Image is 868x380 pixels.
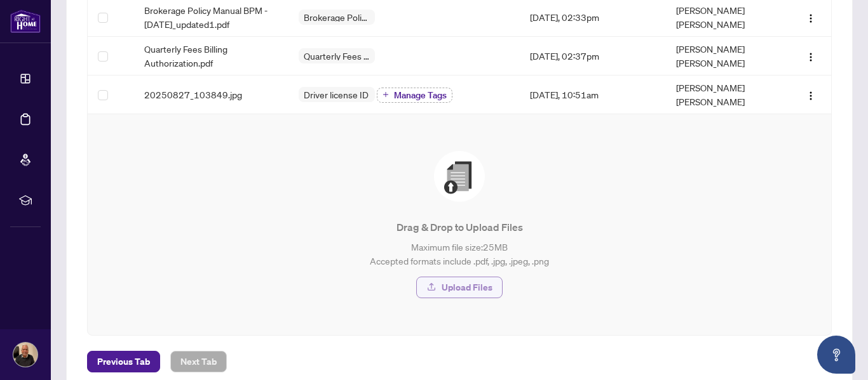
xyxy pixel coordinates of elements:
button: Logo [801,46,821,66]
span: Quarterly Fees Billing Authorization.pdf [144,42,278,70]
img: Logo [806,13,816,23]
img: Logo [806,91,816,101]
button: Open asap [817,336,855,374]
span: Driver license ID [299,90,374,99]
p: Maximum file size: 25 MB Accepted formats include .pdf, .jpg, .jpeg, .png [113,240,806,268]
button: Manage Tags [377,88,452,103]
span: Brokerage Policy Manual [299,13,375,22]
span: Brokerage Policy Manual BPM - [DATE]_updated1.pdf [144,3,278,31]
button: Upload Files [416,277,503,298]
td: [PERSON_NAME] [PERSON_NAME] [666,37,782,75]
span: File UploadDrag & Drop to Upload FilesMaximum file size:25MBAccepted formats include .pdf, .jpg, ... [103,129,816,320]
button: Previous Tab [87,351,160,372]
span: Quarterly Fees Billing Authorization [299,51,375,60]
img: logo [10,10,41,33]
td: [PERSON_NAME] [PERSON_NAME] [666,75,782,114]
button: Next Tab [170,351,227,372]
td: [DATE], 10:51am [520,75,667,114]
img: Logo [806,52,816,62]
p: Drag & Drop to Upload Files [113,219,806,235]
img: File Upload [434,151,485,202]
button: Logo [801,84,821,105]
img: Profile Icon [13,343,37,367]
span: Upload Files [442,277,492,298]
button: Logo [801,7,821,27]
span: plus [383,91,389,98]
span: 20250827_103849.jpg [144,88,242,102]
span: Manage Tags [394,91,447,100]
span: Previous Tab [97,351,150,372]
td: [DATE], 02:37pm [520,37,667,75]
